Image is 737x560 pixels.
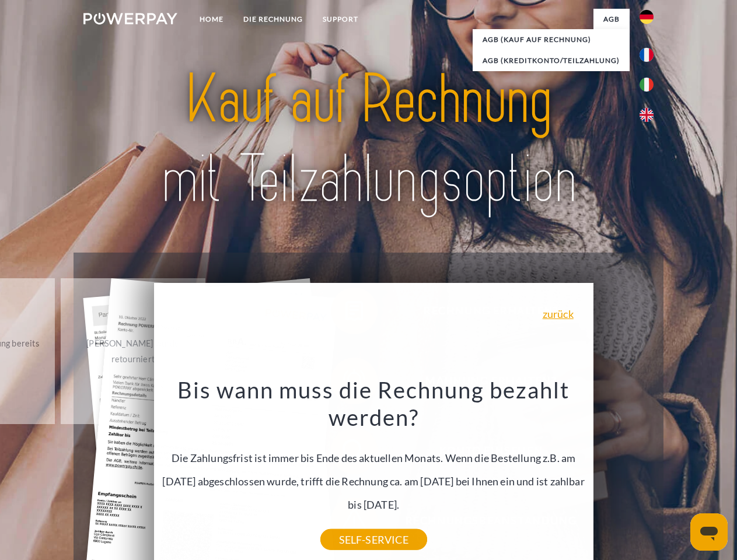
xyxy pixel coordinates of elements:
[640,10,654,24] img: de
[473,50,630,71] a: AGB (Kreditkonto/Teilzahlung)
[83,13,177,24] img: logo-powerpay-white.svg
[640,108,654,122] img: en
[543,309,574,319] a: zurück
[640,78,654,92] img: it
[593,9,630,30] a: agb
[111,56,626,223] img: title-powerpay_de.svg
[320,529,427,550] a: SELF-SERVICE
[190,9,233,30] a: Home
[68,335,199,367] div: [PERSON_NAME] wurde retourniert
[233,9,313,30] a: DIE RECHNUNG
[160,376,586,432] h3: Bis wann muss die Rechnung bezahlt werden?
[473,29,630,50] a: AGB (Kauf auf Rechnung)
[313,9,368,30] a: SUPPORT
[640,48,654,62] img: fr
[690,513,728,551] iframe: Schaltfläche zum Öffnen des Messaging-Fensters
[160,376,586,540] div: Die Zahlungsfrist ist immer bis Ende des aktuellen Monats. Wenn die Bestellung z.B. am [DATE] abg...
